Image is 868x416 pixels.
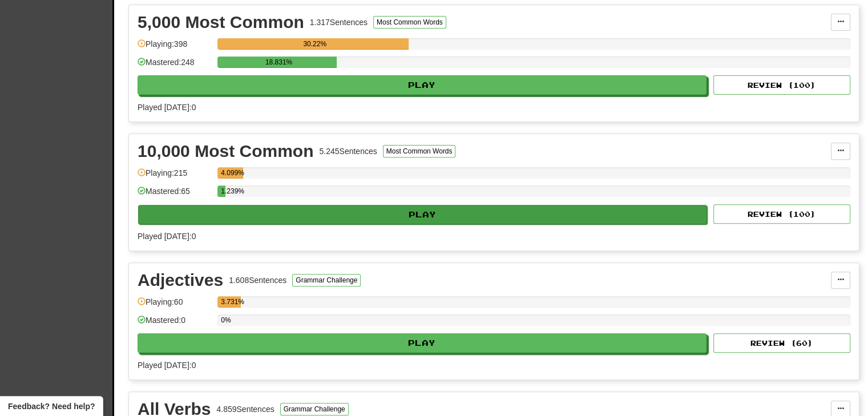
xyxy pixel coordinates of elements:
[138,167,212,186] div: Playing: 215
[221,185,225,197] div: 1.239%
[138,103,196,112] span: Played [DATE]: 0
[319,146,377,157] div: 5.245 Sentences
[138,14,304,31] div: 5,000 Most Common
[138,56,212,75] div: Mastered: 248
[138,205,707,224] button: Play
[138,143,313,160] div: 10,000 Most Common
[373,16,446,29] button: Most Common Words
[221,167,243,179] div: 4.099%
[138,314,212,333] div: Mastered: 0
[138,75,706,95] button: Play
[138,361,196,370] span: Played [DATE]: 0
[138,333,706,353] button: Play
[310,17,368,28] div: 1.317 Sentences
[216,403,274,415] div: 4.859 Sentences
[138,185,212,204] div: Mastered: 65
[138,232,196,241] span: Played [DATE]: 0
[229,274,286,286] div: 1.608 Sentences
[138,296,212,315] div: Playing: 60
[8,401,95,412] span: Open feedback widget
[221,296,241,308] div: 3.731%
[221,38,409,50] div: 30.22%
[713,333,850,353] button: Review (60)
[383,145,456,157] button: Most Common Words
[280,403,349,415] button: Grammar Challenge
[292,274,361,286] button: Grammar Challenge
[713,75,850,95] button: Review (100)
[713,204,850,224] button: Review (100)
[138,272,223,289] div: Adjectives
[221,56,337,68] div: 18.831%
[138,38,212,57] div: Playing: 398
